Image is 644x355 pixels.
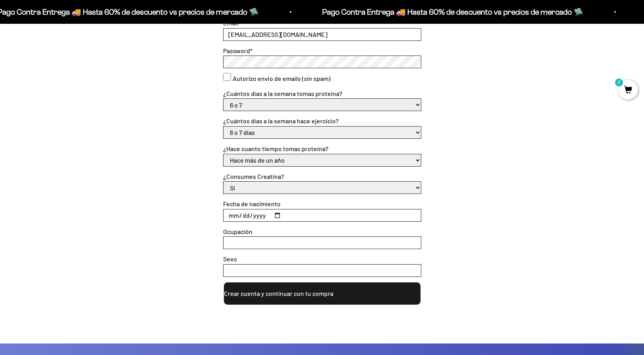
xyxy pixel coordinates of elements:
[223,200,281,207] label: Fecha de nacimiento
[223,47,252,54] label: Password
[223,19,241,27] label: Email
[614,78,624,87] mark: 2
[233,73,331,84] label: Autorizo envío de emails (sin spam)
[223,282,421,305] button: Crear cuenta y continuar con tu compra
[618,86,638,95] a: 2
[223,255,237,263] label: Sexo
[321,6,583,18] p: Pago Contra Entrega 🚚 Hasta 60% de descuento vs precios de mercado 🛸
[223,90,342,97] label: ¿Cuántos días a la semana tomas proteína?
[223,173,284,180] label: ¿Consumes Creatina?
[223,145,329,152] label: ¿Hace cuanto tiempo tomas proteína?
[223,228,252,235] label: Ocupación
[223,117,339,125] label: ¿Cuántos días a la semana hace ejercicio?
